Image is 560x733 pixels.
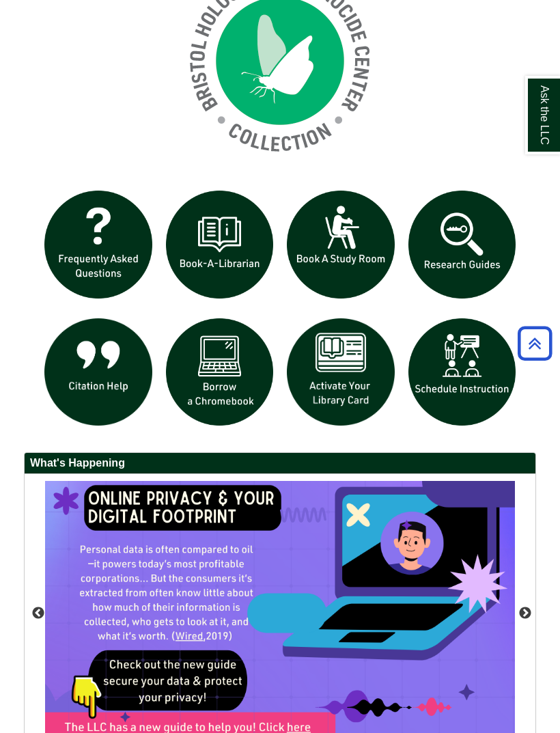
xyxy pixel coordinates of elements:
div: slideshow [38,184,522,439]
img: citation help icon links to citation help guide page [38,312,159,433]
img: Borrow a chromebook icon links to the borrow a chromebook web page [159,312,281,433]
img: Research Guides icon links to research guides web page [402,184,523,305]
img: frequently asked questions [38,184,159,305]
img: activate Library Card icon links to form to activate student ID into library card [280,312,402,433]
button: Previous [31,607,45,620]
img: book a study room icon links to book a study room web page [280,184,402,305]
button: Next [518,607,532,620]
img: For faculty. Schedule Library Instruction icon links to form. [402,312,523,433]
a: Back to Top [513,334,557,352]
h2: What's Happening [25,453,535,474]
img: Book a Librarian icon links to book a librarian web page [159,184,281,305]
